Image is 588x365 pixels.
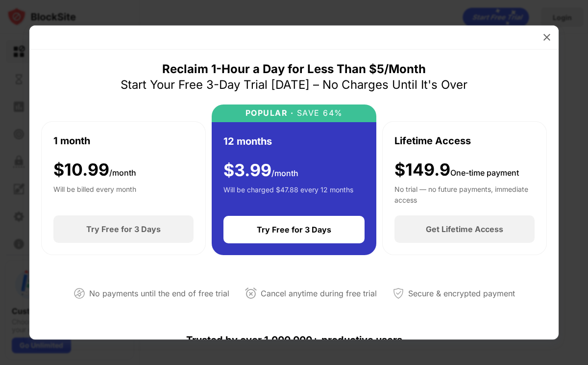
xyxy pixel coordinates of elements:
[53,160,136,180] div: $ 10.99
[41,316,547,364] div: Trusted by over 1,000,000+ productive users
[162,61,426,77] div: Reclaim 1-Hour a Day for Less Than $5/Month
[271,168,298,178] span: /month
[223,184,353,204] div: Will be charged $47.88 every 12 months
[89,287,229,301] div: No payments until the end of free trial
[121,77,467,93] div: Start Your Free 3-Day Trial [DATE] – No Charges Until It's Over
[394,160,519,180] div: $149.9
[261,287,377,301] div: Cancel anytime during free trial
[86,224,161,234] div: Try Free for 3 Days
[394,184,535,204] div: No trial — no future payments, immediate access
[408,287,515,301] div: Secure & encrypted payment
[245,287,257,299] img: cancel-anytime
[223,134,272,149] div: 12 months
[394,133,471,148] div: Lifetime Access
[392,287,404,299] img: secured-payment
[450,168,519,178] span: One-time payment
[257,225,331,235] div: Try Free for 3 Days
[294,108,343,118] div: SAVE 64%
[53,184,136,204] div: Will be billed every month
[109,168,136,178] span: /month
[73,287,85,299] img: not-paying
[53,133,90,148] div: 1 month
[245,108,294,118] div: POPULAR ·
[426,224,503,234] div: Get Lifetime Access
[223,160,298,181] div: $ 3.99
